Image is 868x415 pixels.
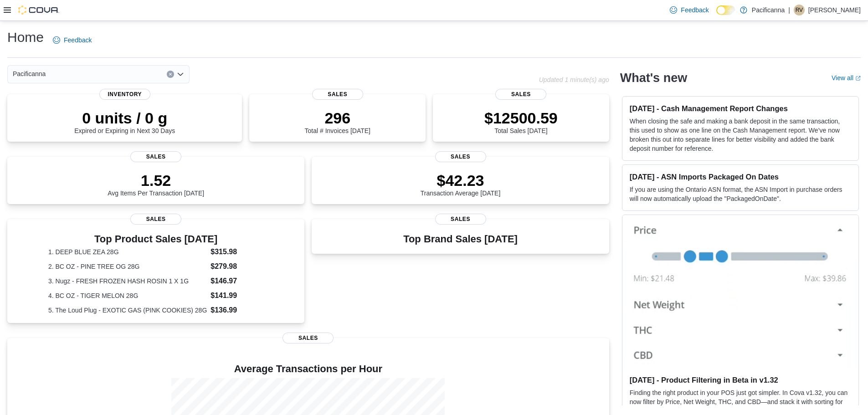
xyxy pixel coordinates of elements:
[74,109,175,134] div: Expired or Expiring in Next 30 Days
[130,214,181,225] span: Sales
[681,5,709,15] span: Feedback
[211,276,263,287] dd: $146.97
[74,109,175,127] p: 0 units / 0 g
[312,89,363,100] span: Sales
[421,171,501,197] div: Transaction Average [DATE]
[49,31,95,49] a: Feedback
[130,151,181,162] span: Sales
[666,1,712,19] a: Feedback
[630,117,851,153] p: When closing the safe and making a bank deposit in the same transaction, this used to show as one...
[421,171,501,190] p: $42.23
[630,172,851,181] h3: [DATE] - ASN Imports Packaged On Dates
[108,171,204,190] p: 1.52
[13,68,46,79] span: Pacificanna
[211,261,263,272] dd: $279.98
[484,109,558,127] p: $12500.59
[211,305,263,316] dd: $136.99
[305,109,370,134] div: Total # Invoices [DATE]
[177,71,184,78] button: Open list of options
[48,277,207,286] dt: 3. Nugz - FRESH FROZEN HASH ROSIN 1 X 1G
[48,247,207,256] dt: 1. DEEP BLUE ZEA 28G
[15,364,602,374] h4: Average Transactions per Hour
[99,89,150,100] span: Inventory
[630,104,851,113] h3: [DATE] - Cash Management Report Changes
[403,234,518,245] h3: Top Brand Sales [DATE]
[832,74,861,82] a: View allExternal link
[630,185,851,203] p: If you are using the Ontario ASN format, the ASN Import in purchase orders will now automatically...
[796,5,803,15] span: RV
[64,36,92,45] span: Feedback
[495,89,546,100] span: Sales
[282,333,334,343] span: Sales
[167,71,174,78] button: Clear input
[7,28,44,46] h1: Home
[435,214,486,225] span: Sales
[484,109,558,134] div: Total Sales [DATE]
[305,109,370,127] p: 296
[48,291,207,300] dt: 4. BC OZ - TIGER MELON 28G
[211,246,263,257] dd: $315.98
[794,5,805,15] div: Rachael Veenstra
[48,234,263,245] h3: Top Product Sales [DATE]
[788,5,790,15] p: |
[539,76,609,83] p: Updated 1 minute(s) ago
[716,5,735,15] input: Dark Mode
[48,306,207,315] dt: 5. The Loud Plug - EXOTIC GAS (PINK COOKIES) 28G
[855,76,861,81] svg: External link
[211,290,263,301] dd: $141.99
[435,151,486,162] span: Sales
[752,5,785,15] p: Pacificanna
[18,5,59,15] img: Cova
[630,375,851,384] h3: [DATE] - Product Filtering in Beta in v1.32
[808,5,861,15] p: [PERSON_NAME]
[620,71,687,85] h2: What's new
[48,262,207,271] dt: 2. BC OZ - PINE TREE OG 28G
[108,171,204,197] div: Avg Items Per Transaction [DATE]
